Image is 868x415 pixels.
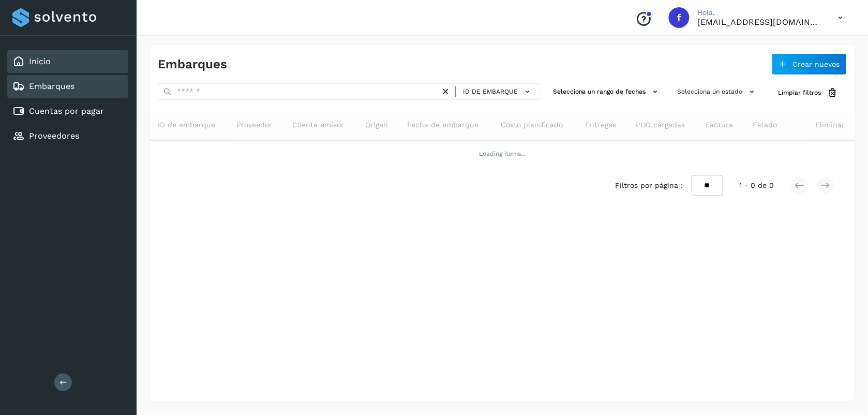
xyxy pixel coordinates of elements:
div: Embarques [7,75,128,98]
div: Cuentas por pagar [7,100,128,123]
button: Crear nuevos [772,53,847,75]
span: ID de embarque [463,87,518,96]
span: Factura [706,120,734,130]
span: POD cargadas [636,120,685,130]
span: Entregas [585,120,616,130]
span: 1 - 0 de 0 [740,180,774,191]
p: Hola, [698,8,822,17]
div: Inicio [7,50,128,73]
button: Limpiar filtros [770,83,847,102]
p: fepadilla@niagarawater.com [698,17,822,27]
a: Embarques [29,81,74,91]
span: ID de embarque [158,120,215,130]
span: Proveedor [237,120,273,130]
span: Limpiar filtros [779,88,821,97]
span: Eliminar [816,120,845,130]
span: Cliente emisor [292,120,344,130]
a: Inicio [29,56,51,66]
button: Selecciona un estado [674,83,762,100]
button: ID de embarque [460,84,536,99]
button: Selecciona un rango de fechas [549,83,665,100]
span: Costo planificado [501,120,563,130]
span: Filtros por página : [616,180,683,191]
div: Proveedores [7,125,128,147]
td: Loading items... [149,140,855,167]
span: Crear nuevos [793,61,840,68]
a: Proveedores [29,131,79,141]
span: Origen [365,120,388,130]
span: Fecha de embarque [407,120,478,130]
span: Estado [753,120,777,130]
a: Cuentas por pagar [29,106,104,116]
h4: Embarques [158,57,227,72]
